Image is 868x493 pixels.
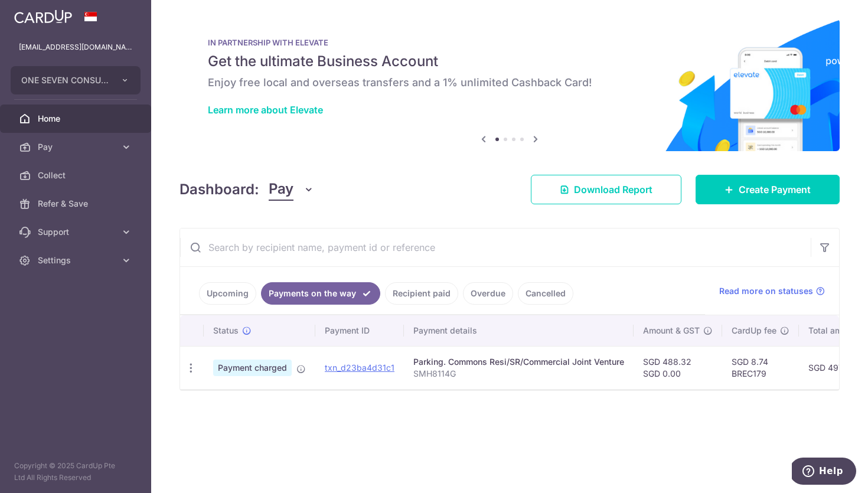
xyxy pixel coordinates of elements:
span: Read more on statuses [719,285,813,297]
a: Read more on statuses [719,285,825,297]
a: Learn more about Elevate [208,104,323,116]
span: CardUp fee [732,325,776,337]
a: Payments on the way [261,282,380,305]
button: ONE SEVEN CONSULTING PTE. LTD. [11,66,141,94]
h5: Get the ultimate Business Account [208,52,811,71]
p: [EMAIL_ADDRESS][DOMAIN_NAME] [19,41,132,53]
h6: Enjoy free local and overseas transfers and a 1% unlimited Cashback Card! [208,76,811,90]
a: Recipient paid [385,282,458,305]
span: Refer & Save [38,198,116,210]
span: Status [213,325,239,337]
span: Total amt. [808,325,847,337]
a: Cancelled [518,282,573,305]
iframe: Opens a widget where you can find more information [792,458,856,487]
td: SGD 8.74 BREC179 [722,346,799,389]
p: SMH8114G [413,368,624,380]
td: SGD 488.32 SGD 0.00 [634,346,722,389]
span: Settings [38,254,116,266]
span: Pay [269,178,293,201]
input: Search by recipient name, payment id or reference [180,228,811,266]
span: Home [38,113,116,125]
img: Renovation banner [180,19,840,151]
a: Create Payment [696,175,840,204]
a: Upcoming [199,282,256,305]
span: Pay [38,141,116,153]
h4: Dashboard: [180,179,259,200]
div: Parking. Commons Resi/SR/Commercial Joint Venture [413,356,624,368]
a: txn_d23ba4d31c1 [325,363,394,373]
span: Payment charged [213,360,292,376]
span: ONE SEVEN CONSULTING PTE. LTD. [21,74,109,86]
th: Payment details [404,315,634,346]
p: IN PARTNERSHIP WITH ELEVATE [208,38,811,47]
button: Pay [269,178,314,201]
span: Download Report [574,182,652,197]
span: Amount & GST [643,325,700,337]
span: Create Payment [739,182,811,197]
a: Overdue [463,282,513,305]
a: Download Report [531,175,681,204]
span: Collect [38,169,116,181]
img: CardUp [14,9,72,24]
th: Payment ID [315,315,404,346]
span: Support [38,226,116,238]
